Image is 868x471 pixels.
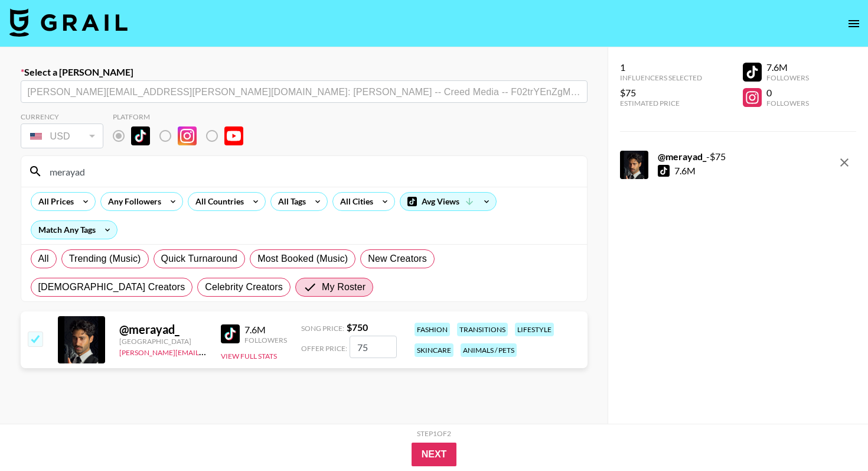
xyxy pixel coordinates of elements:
img: YouTube [224,126,243,145]
div: Remove selected talent to change your currency [21,121,103,151]
span: Celebrity Creators [205,280,283,294]
span: Trending (Music) [69,252,141,266]
div: - $ 75 [658,151,726,163]
div: All Cities [333,193,376,210]
strong: @ merayad_ [658,151,706,162]
span: Offer Price: [301,344,347,353]
span: [DEMOGRAPHIC_DATA] Creators [38,280,185,294]
div: Any Followers [101,193,164,210]
div: Currency [21,112,103,121]
input: Search by User Name [43,162,580,181]
strong: $ 750 [347,321,368,333]
span: Most Booked (Music) [257,252,348,266]
img: TikTok [221,324,240,343]
button: View Full Stats [221,352,277,360]
div: transitions [457,323,508,336]
div: Followers [766,99,809,108]
button: Next [412,443,457,466]
div: 7.6M [674,165,696,177]
span: Song Price: [301,324,344,333]
span: Quick Turnaround [161,252,238,266]
div: Estimated Price [620,99,702,108]
div: [GEOGRAPHIC_DATA] [119,337,207,346]
div: Followers [244,336,287,345]
img: Instagram [178,126,197,145]
div: skincare [415,343,453,357]
img: TikTok [131,126,150,145]
div: Match Any Tags [31,221,117,239]
button: open drawer [842,12,866,35]
div: USD [23,126,101,147]
div: Avg Views [400,193,496,210]
button: remove [833,151,856,174]
div: Influencers Selected [620,73,702,82]
span: New Creators [368,252,427,266]
div: $75 [620,87,702,99]
div: 1 [620,61,702,73]
label: Select a [PERSON_NAME] [21,66,588,78]
div: All Tags [271,193,308,210]
img: Grail Talent [9,8,128,37]
span: My Roster [322,280,366,294]
div: fashion [415,323,450,336]
span: All [38,252,49,266]
div: All Prices [31,193,76,210]
input: 750 [350,336,397,358]
div: animals / pets [461,343,517,357]
div: 7.6M [766,61,809,73]
div: Step 1 of 2 [417,429,451,438]
div: Platform [113,112,253,121]
div: Followers [766,73,809,82]
a: [PERSON_NAME][EMAIL_ADDRESS][PERSON_NAME][PERSON_NAME][DOMAIN_NAME] [119,346,406,357]
div: @ merayad_ [119,322,207,337]
div: lifestyle [515,323,554,336]
div: All Countries [188,193,246,210]
div: 7.6M [244,324,287,336]
div: 0 [766,87,809,99]
div: Remove selected talent to change platforms [113,124,253,148]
